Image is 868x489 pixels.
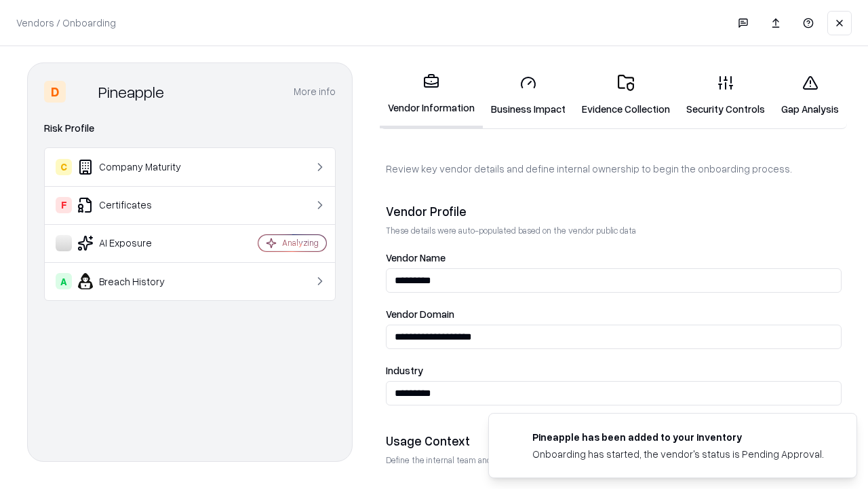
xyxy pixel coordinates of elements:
[532,447,824,461] div: Onboarding has started, the vendor's status is Pending Approval.
[483,64,574,127] a: Business Impact
[44,120,336,137] div: Risk Profile
[56,273,218,289] div: Breach History
[386,203,842,219] div: Vendor Profile
[56,235,218,251] div: AI Exposure
[773,64,847,127] a: Gap Analysis
[56,197,218,213] div: Certificates
[386,253,842,263] label: Vendor Name
[386,162,842,176] p: Review key vendor details and define internal ownership to begin the onboarding process.
[56,159,72,175] div: C
[678,64,773,127] a: Security Controls
[574,64,678,127] a: Evidence Collection
[56,273,72,289] div: A
[380,62,483,128] a: Vendor Information
[386,365,842,376] label: Industry
[98,81,164,103] div: Pineapple
[386,225,842,236] p: These details were auto-populated based on the vendor public data
[56,159,218,175] div: Company Maturity
[282,237,319,249] div: Analyzing
[386,433,842,449] div: Usage Context
[44,81,66,103] div: D
[294,79,336,104] button: More info
[16,16,116,30] p: Vendors / Onboarding
[386,309,842,319] label: Vendor Domain
[71,81,93,103] img: Pineapple
[532,430,824,444] div: Pineapple has been added to your inventory
[505,430,521,446] img: pineappleenergy.com
[386,454,842,466] p: Define the internal team and reason for using this vendor. This helps assess business relevance a...
[56,197,72,213] div: F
